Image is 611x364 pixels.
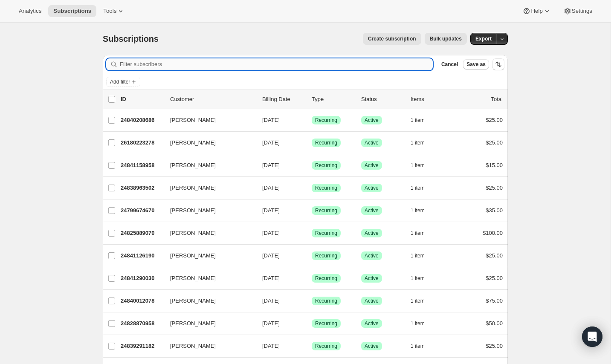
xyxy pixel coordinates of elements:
button: 1 item [411,114,434,126]
p: 24840012078 [121,297,163,305]
span: Active [365,298,379,304]
span: 1 item [411,207,425,214]
span: $25.00 [486,275,503,281]
span: $25.00 [486,139,503,146]
div: IDCustomerBilling DateTypeStatusItemsTotal [121,95,503,104]
span: [PERSON_NAME] [170,116,216,124]
span: Analytics [19,8,41,14]
span: Cancel [441,61,458,68]
span: [DATE] [262,139,280,146]
span: Bulk updates [430,35,462,42]
div: Items [411,95,453,104]
span: [PERSON_NAME] [170,206,216,215]
button: 1 item [411,295,434,307]
p: 24840208686 [121,116,163,124]
span: [PERSON_NAME] [170,229,216,237]
span: 1 item [411,343,425,350]
span: [DATE] [262,252,280,259]
button: Help [517,5,556,17]
span: [PERSON_NAME] [170,297,216,305]
span: [DATE] [262,343,280,349]
span: Help [531,8,542,14]
button: 1 item [411,159,434,171]
div: 24838963502[PERSON_NAME][DATE]SuccessRecurringSuccessActive1 item$25.00 [121,182,503,194]
p: 24841158958 [121,161,163,170]
button: [PERSON_NAME] [165,204,250,217]
p: 24839291182 [121,342,163,350]
button: 1 item [411,227,434,239]
span: Create subscription [368,35,416,42]
div: 24840012078[PERSON_NAME][DATE]SuccessRecurringSuccessActive1 item$75.00 [121,295,503,307]
span: Active [365,162,379,169]
button: Add filter [106,77,140,87]
span: 1 item [411,298,425,304]
span: Recurring [315,298,337,304]
span: $25.00 [486,252,503,259]
button: Save as [463,59,489,69]
button: [PERSON_NAME] [165,272,250,285]
span: [DATE] [262,230,280,236]
span: $100.00 [483,230,503,236]
span: Recurring [315,320,337,327]
span: Recurring [315,185,337,191]
button: [PERSON_NAME] [165,249,250,263]
button: Analytics [14,5,46,17]
p: 24825889070 [121,229,163,237]
span: Subscriptions [103,34,159,43]
input: Filter subscribers [120,58,433,70]
p: 24838963502 [121,184,163,192]
p: Billing Date [262,95,305,104]
span: Recurring [315,343,337,350]
div: 26180223278[PERSON_NAME][DATE]SuccessRecurringSuccessActive1 item$25.00 [121,137,503,149]
div: Type [312,95,354,104]
span: 1 item [411,117,425,124]
span: 1 item [411,252,425,259]
span: [DATE] [262,207,280,214]
p: 24841290030 [121,274,163,283]
span: Active [365,139,379,146]
span: Recurring [315,230,337,237]
div: 24840208686[PERSON_NAME][DATE]SuccessRecurringSuccessActive1 item$25.00 [121,114,503,126]
button: Settings [558,5,597,17]
button: [PERSON_NAME] [165,339,250,353]
div: 24841158958[PERSON_NAME][DATE]SuccessRecurringSuccessActive1 item$15.00 [121,159,503,171]
p: Customer [170,95,255,104]
button: Export [470,33,497,45]
span: [PERSON_NAME] [170,342,216,350]
span: [DATE] [262,162,280,168]
span: [PERSON_NAME] [170,319,216,328]
span: Active [365,252,379,259]
span: Active [365,185,379,191]
span: [PERSON_NAME] [170,139,216,147]
span: Settings [572,8,592,14]
span: 1 item [411,320,425,327]
button: [PERSON_NAME] [165,136,250,150]
span: [PERSON_NAME] [170,184,216,192]
button: [PERSON_NAME] [165,159,250,172]
button: Create subscription [363,33,421,45]
button: Subscriptions [48,5,96,17]
span: Recurring [315,275,337,282]
span: 1 item [411,162,425,169]
button: [PERSON_NAME] [165,113,250,127]
span: $50.00 [486,320,503,326]
button: 1 item [411,318,434,329]
span: Save as [466,61,486,68]
span: [DATE] [262,275,280,281]
span: $25.00 [486,343,503,349]
button: [PERSON_NAME] [165,226,250,240]
span: Active [365,320,379,327]
button: Tools [98,5,130,17]
span: $15.00 [486,162,503,168]
span: Export [475,35,492,42]
span: $25.00 [486,185,503,191]
span: Recurring [315,252,337,259]
button: Bulk updates [425,33,467,45]
span: Add filter [110,78,130,85]
span: [PERSON_NAME] [170,274,216,283]
div: 24825889070[PERSON_NAME][DATE]SuccessRecurringSuccessActive1 item$100.00 [121,227,503,239]
button: 1 item [411,182,434,194]
span: 1 item [411,185,425,191]
p: 24841126190 [121,251,163,260]
p: Status [361,95,404,104]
